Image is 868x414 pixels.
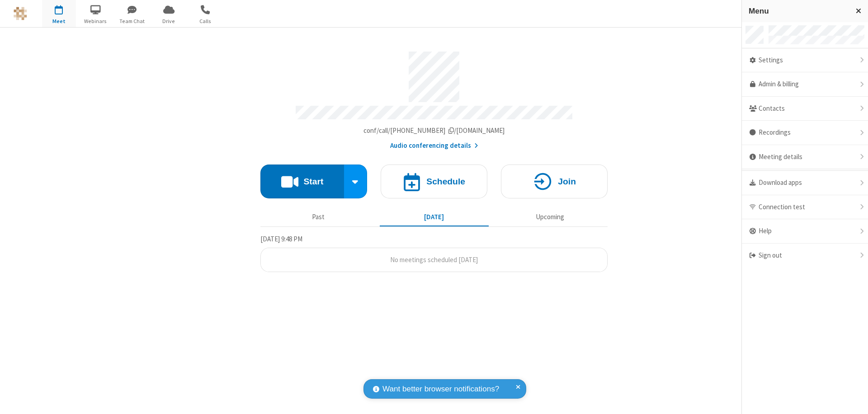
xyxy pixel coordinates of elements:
h4: Join [558,177,576,186]
span: Meet [42,17,76,25]
section: Account details [260,45,608,151]
button: Upcoming [495,208,604,226]
span: Webinars [79,17,113,25]
section: Today's Meetings [260,234,608,273]
h4: Schedule [426,177,465,186]
button: [DATE] [380,208,489,226]
span: Drive [152,17,186,25]
div: Sign out [742,244,868,268]
span: [DATE] 9:48 PM [260,235,302,243]
button: Past [264,208,373,226]
div: Download apps [742,171,868,195]
button: Join [501,165,608,198]
button: Audio conferencing details [390,141,478,151]
div: Help [742,219,868,244]
button: Copy my meeting room linkCopy my meeting room link [363,126,505,136]
div: Start conference options [344,165,368,198]
button: Start [260,165,344,198]
span: No meetings scheduled [DATE] [390,255,478,264]
h3: Menu [749,7,848,15]
button: Schedule [381,165,487,198]
span: Want better browser notifications? [382,383,499,395]
div: Settings [742,48,868,73]
div: Contacts [742,97,868,121]
h4: Start [303,177,323,186]
span: Team Chat [115,17,149,25]
div: Meeting details [742,145,868,169]
span: Copy my meeting room link [363,126,505,135]
div: Recordings [742,121,868,145]
div: Connection test [742,195,868,220]
img: QA Selenium DO NOT DELETE OR CHANGE [14,7,27,20]
span: Calls [189,17,222,25]
a: Admin & billing [742,72,868,97]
